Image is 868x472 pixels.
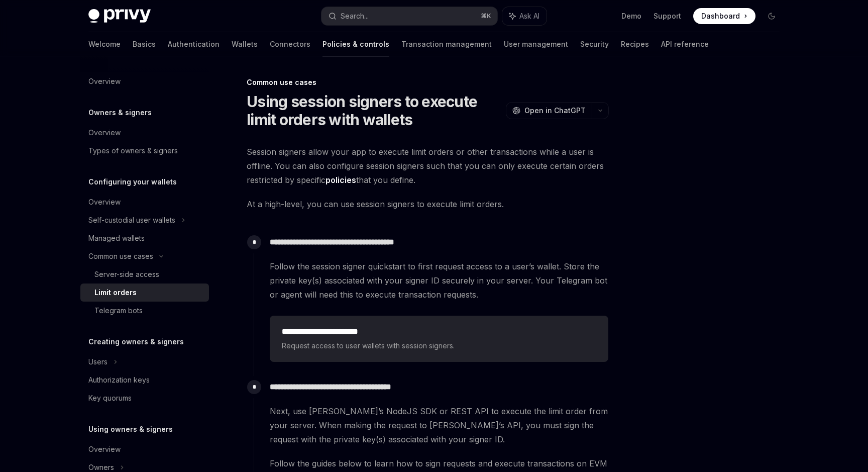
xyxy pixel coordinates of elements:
[88,32,121,56] a: Welcome
[94,287,137,299] div: Limit orders
[88,423,173,435] h5: Using owners & signers
[504,32,568,56] a: User management
[80,284,209,302] a: Limit orders
[88,374,150,386] div: Authorization keys
[94,268,159,280] div: Server-side access
[321,7,497,25] button: Search...⌘K
[88,443,121,455] div: Overview
[80,440,209,458] a: Overview
[88,107,152,119] h5: Owners & signers
[232,32,258,56] a: Wallets
[88,9,151,23] img: dark logo
[693,8,755,24] a: Dashboard
[764,8,780,24] button: Toggle dark mode
[247,92,502,129] h1: Using session signers to execute limit orders with wallets
[80,142,209,160] a: Types of owners & signers
[88,392,132,404] div: Key quorums
[88,196,121,208] div: Overview
[270,32,310,56] a: Connectors
[80,229,209,247] a: Managed wallets
[524,106,586,116] span: Open in ChatGPT
[88,75,121,87] div: Overview
[580,32,609,56] a: Security
[341,10,369,22] div: Search...
[502,7,547,25] button: Ask AI
[519,11,539,21] span: Ask AI
[88,232,145,244] div: Managed wallets
[168,32,220,56] a: Authentication
[80,389,209,407] a: Key quorums
[322,32,389,56] a: Policies & controls
[88,250,153,262] div: Common use cases
[661,32,709,56] a: API reference
[325,175,356,185] a: policies
[621,32,649,56] a: Recipes
[80,193,209,211] a: Overview
[80,265,209,284] a: Server-side access
[88,127,121,139] div: Overview
[701,11,740,21] span: Dashboard
[621,11,641,21] a: Demo
[80,72,209,90] a: Overview
[80,371,209,389] a: Authorization keys
[80,124,209,142] a: Overview
[270,404,608,446] span: Next, use [PERSON_NAME]’s NodeJS SDK or REST API to execute the limit order from your server. Whe...
[88,356,107,368] div: Users
[133,32,156,56] a: Basics
[270,259,608,302] span: Follow the session signer quickstart to first request access to a user’s wallet. Store the privat...
[247,145,609,187] span: Session signers allow your app to execute limit orders or other transactions while a user is offl...
[88,176,177,188] h5: Configuring your wallets
[88,214,175,226] div: Self-custodial user wallets
[481,12,491,20] span: ⌘ K
[247,77,609,87] div: Common use cases
[506,102,592,119] button: Open in ChatGPT
[401,32,492,56] a: Transaction management
[247,197,609,211] span: At a high-level, you can use session signers to execute limit orders.
[80,302,209,320] a: Telegram bots
[88,145,178,157] div: Types of owners & signers
[94,305,143,317] div: Telegram bots
[282,340,596,352] span: Request access to user wallets with session signers.
[654,11,681,21] a: Support
[88,336,184,348] h5: Creating owners & signers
